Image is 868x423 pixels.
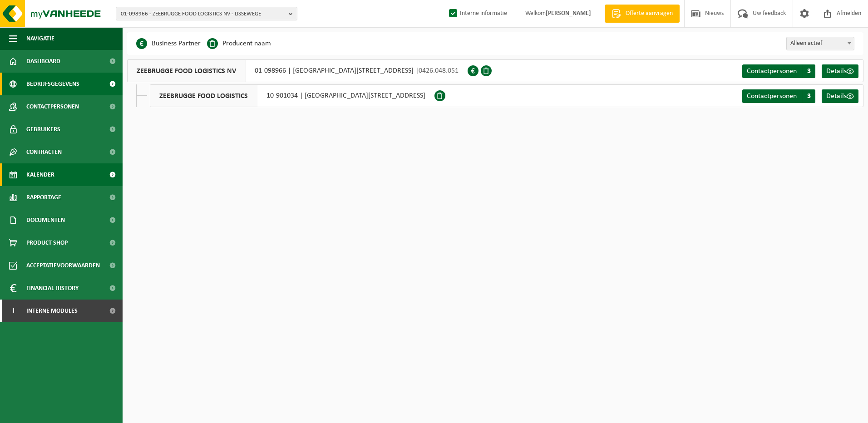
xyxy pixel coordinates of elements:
[787,37,854,50] span: Alleen actief
[26,186,61,209] span: Rapportage
[826,93,847,100] span: Details
[26,231,68,254] span: Product Shop
[605,5,680,23] a: Offerte aanvragen
[127,59,468,82] div: 01-098966 | [GEOGRAPHIC_DATA][STREET_ADDRESS] |
[128,60,246,82] span: ZEEBRUGGE FOOD LOGISTICS NV
[742,89,815,103] a: Contactpersonen 3
[447,7,507,20] label: Interne informatie
[26,118,60,141] span: Gebruikers
[822,89,858,103] a: Details
[121,7,285,21] span: 01-098966 - ZEEBRUGGE FOOD LOGISTICS NV - LISSEWEGE
[207,37,271,50] li: Producent naam
[802,89,815,103] span: 3
[26,209,65,231] span: Documenten
[419,67,459,74] span: 0426.048.051
[116,7,297,20] button: 01-098966 - ZEEBRUGGE FOOD LOGISTICS NV - LISSEWEGE
[742,64,815,78] a: Contactpersonen 3
[747,68,797,75] span: Contactpersonen
[26,254,100,277] span: Acceptatievoorwaarden
[150,85,257,107] span: ZEEBRUGGE FOOD LOGISTICS
[786,37,854,50] span: Alleen actief
[826,68,847,75] span: Details
[26,277,79,300] span: Financial History
[26,73,79,95] span: Bedrijfsgegevens
[802,64,815,78] span: 3
[822,64,858,78] a: Details
[26,50,60,73] span: Dashboard
[747,93,797,100] span: Contactpersonen
[26,95,79,118] span: Contactpersonen
[26,141,62,163] span: Contracten
[26,27,54,50] span: Navigatie
[150,84,434,107] div: 10-901034 | [GEOGRAPHIC_DATA][STREET_ADDRESS]
[546,10,591,17] strong: [PERSON_NAME]
[26,300,78,322] span: Interne modules
[136,37,201,50] li: Business Partner
[26,163,54,186] span: Kalender
[623,9,675,18] span: Offerte aanvragen
[9,300,17,322] span: I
